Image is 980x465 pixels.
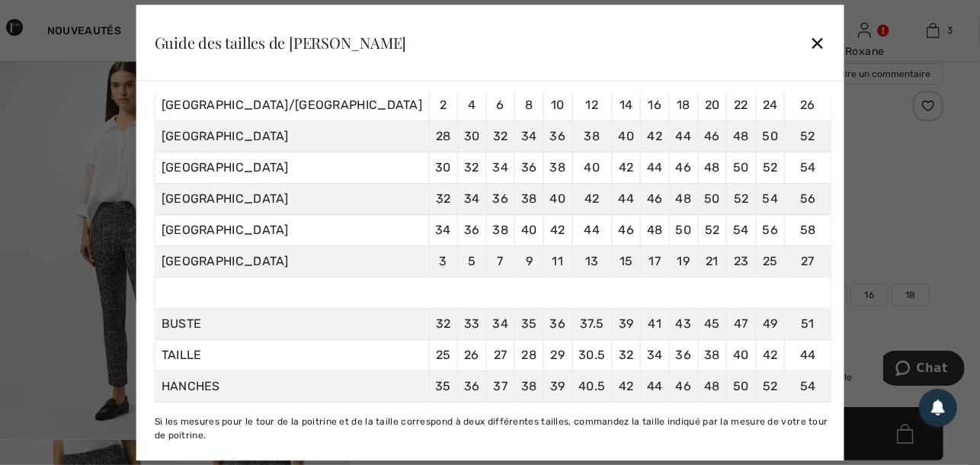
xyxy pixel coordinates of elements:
td: 36 [515,152,544,184]
div: ✕ [809,27,825,59]
span: 37.5 [580,316,604,331]
td: [GEOGRAPHIC_DATA] [155,121,429,152]
span: 39 [550,379,565,393]
td: 48 [698,152,727,184]
td: 5 [457,246,486,277]
td: 32 [457,152,486,184]
td: 28 [429,121,458,152]
td: 40 [515,215,544,246]
td: 44 [669,121,698,152]
td: 42 [543,215,572,246]
span: 44 [800,348,816,362]
span: 39 [619,316,634,331]
div: Si les mesures pour le tour de la poitrine et de la taille correspond à deux différentes tailles,... [155,415,832,442]
span: 30.5 [578,348,605,362]
td: 21 [698,246,727,277]
span: 36 [676,348,692,362]
div: Guide des tailles de [PERSON_NAME] [155,35,407,50]
td: [GEOGRAPHIC_DATA] [155,152,429,184]
td: 22 [726,90,756,121]
span: 41 [649,316,662,331]
td: [GEOGRAPHIC_DATA] [155,184,429,215]
td: 32 [429,184,458,215]
td: 30 [429,152,458,184]
span: 43 [676,316,692,331]
span: 48 [704,379,720,393]
td: 56 [756,215,785,246]
span: 50 [733,379,749,393]
td: 8 [515,90,544,121]
span: 40.5 [578,379,605,393]
td: 42 [612,152,641,184]
td: 32 [486,121,515,152]
td: 42 [641,121,670,152]
td: 38 [572,121,612,152]
td: 15 [612,246,641,277]
td: 44 [612,184,641,215]
td: 23 [726,246,756,277]
span: 35 [435,379,451,393]
td: 50 [698,184,727,215]
td: 54 [785,152,831,184]
td: 46 [669,152,698,184]
td: 16 [641,90,670,121]
td: BUSTE [155,309,429,340]
td: 42 [572,184,612,215]
td: 27 [785,246,831,277]
td: 52 [726,184,756,215]
td: 38 [486,215,515,246]
span: 35 [521,316,537,331]
span: 42 [763,348,778,362]
span: 29 [551,348,565,362]
td: 34 [457,184,486,215]
span: 37 [493,379,508,393]
td: 36 [486,184,515,215]
span: 26 [464,348,479,362]
span: 44 [647,379,663,393]
span: 40 [733,348,749,362]
td: 36 [457,215,486,246]
td: 6 [486,90,515,121]
span: 51 [801,316,815,331]
span: 46 [676,379,692,393]
td: 40 [612,121,641,152]
td: 9 [515,246,544,277]
td: 46 [612,215,641,246]
span: 28 [522,348,537,362]
td: 48 [669,184,698,215]
td: HANCHES [155,371,429,402]
span: 45 [704,316,720,331]
span: 32 [619,348,634,362]
td: 54 [726,215,756,246]
td: 11 [543,246,572,277]
td: 34 [515,121,544,152]
span: 52 [763,379,778,393]
td: 19 [669,246,698,277]
td: 10 [543,90,572,121]
td: 34 [486,152,515,184]
td: [GEOGRAPHIC_DATA]/[GEOGRAPHIC_DATA] [155,90,429,121]
td: 52 [756,152,785,184]
td: 56 [785,184,831,215]
td: 50 [756,121,785,152]
span: 36 [464,379,480,393]
span: 34 [647,348,663,362]
td: 18 [669,90,698,121]
td: 54 [756,184,785,215]
td: 4 [457,90,486,121]
td: 58 [785,215,831,246]
td: 46 [698,121,727,152]
td: 13 [572,246,612,277]
span: 33 [464,316,480,331]
td: 46 [641,184,670,215]
td: 3 [429,246,458,277]
td: 7 [486,246,515,277]
td: 52 [785,121,831,152]
td: 40 [572,152,612,184]
td: 12 [572,90,612,121]
span: 38 [521,379,537,393]
td: 14 [612,90,641,121]
td: 2 [429,90,458,121]
span: 54 [800,379,816,393]
span: 25 [436,348,451,362]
